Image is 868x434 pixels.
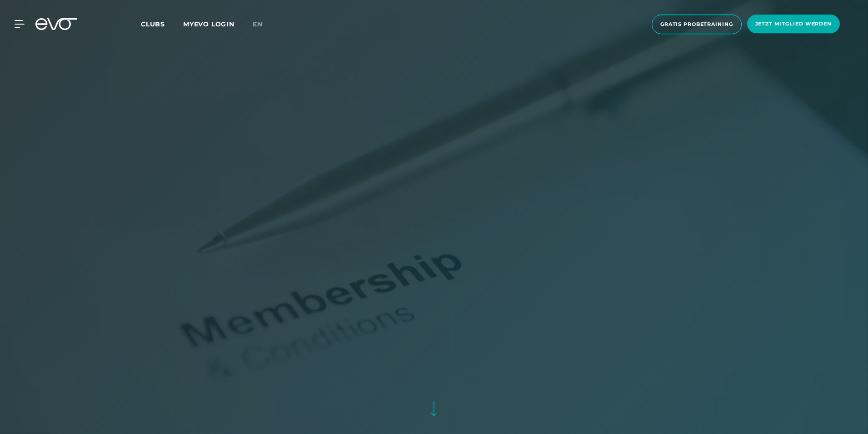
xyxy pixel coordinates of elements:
a: Gratis Probetraining [649,15,744,34]
a: Clubs [141,20,183,28]
a: Jetzt Mitglied werden [744,15,843,34]
a: en [253,19,274,30]
span: Gratis Probetraining [660,20,733,28]
span: Jetzt Mitglied werden [755,20,832,28]
a: MYEVO LOGIN [183,20,234,28]
span: en [253,20,263,28]
span: Clubs [141,20,165,28]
